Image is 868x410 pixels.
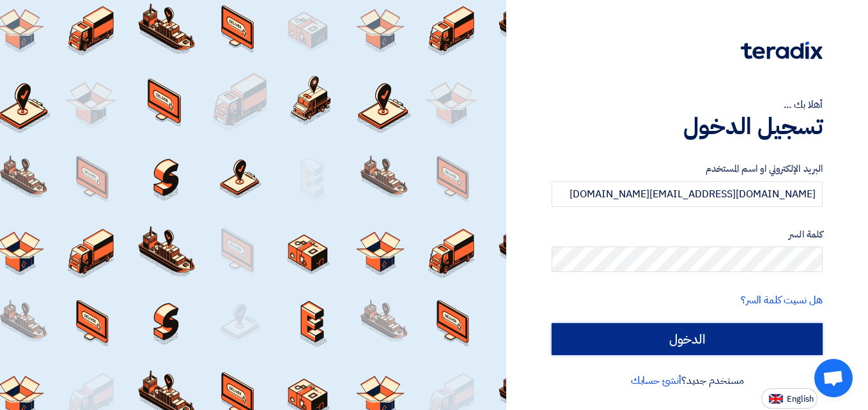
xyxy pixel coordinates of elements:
[741,42,823,59] img: Teradix logo
[552,227,823,242] label: كلمة السر
[814,359,853,397] a: Open chat
[552,97,823,112] div: أهلا بك ...
[631,373,681,388] a: أنشئ حسابك
[769,394,783,404] img: en-US.png
[552,162,823,176] label: البريد الإلكتروني او اسم المستخدم
[552,112,823,140] h1: تسجيل الدخول
[761,388,818,409] button: English
[552,373,823,388] div: مستخدم جديد؟
[787,395,814,404] span: English
[552,323,823,355] input: الدخول
[741,292,823,308] a: هل نسيت كلمة السر؟
[552,181,823,207] input: أدخل بريد العمل الإلكتروني او اسم المستخدم الخاص بك ...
